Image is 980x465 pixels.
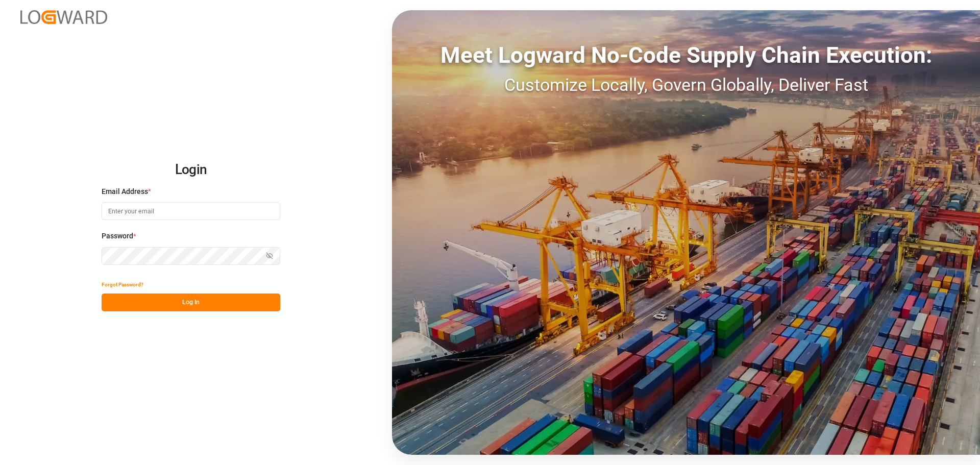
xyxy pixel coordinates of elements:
[392,72,980,98] div: Customize Locally, Govern Globally, Deliver Fast
[102,154,280,186] h2: Login
[102,186,148,197] span: Email Address
[102,202,280,220] input: Enter your email
[392,38,980,72] div: Meet Logward No-Code Supply Chain Execution:
[102,293,280,311] button: Log In
[102,231,133,241] span: Password
[102,276,143,293] button: Forgot Password?
[20,10,107,24] img: Logward_new_orange.png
